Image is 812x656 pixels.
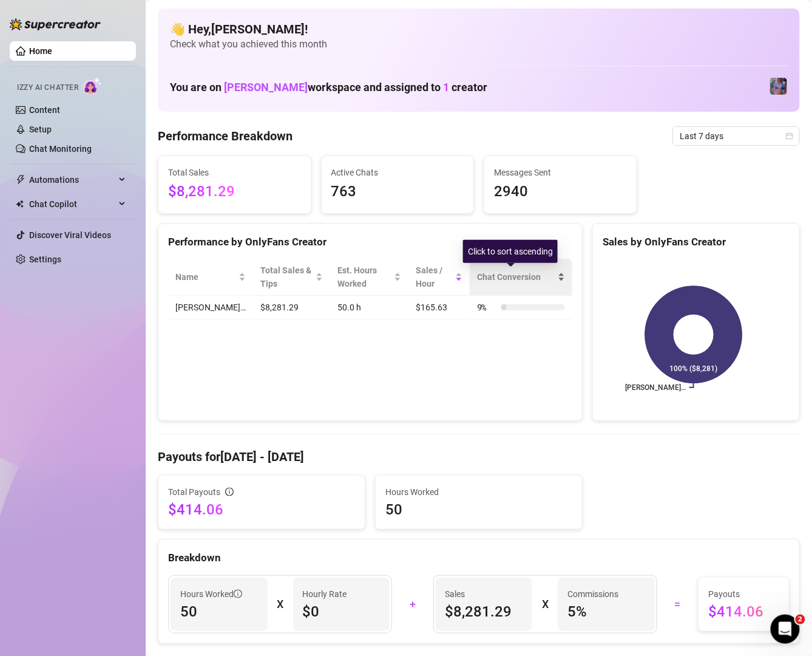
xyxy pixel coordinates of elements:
span: $8,281.29 [168,180,301,203]
h4: Performance Breakdown [158,128,293,145]
div: Est. Hours Worked [337,264,391,290]
td: $165.63 [408,296,470,319]
span: $414.06 [168,500,355,519]
img: Chat Copilot [16,200,24,208]
span: 50 [385,500,572,519]
div: Breakdown [168,550,790,566]
span: $0 [303,602,381,621]
span: Payouts [708,587,779,601]
td: [PERSON_NAME]… [168,296,253,319]
span: 2940 [494,180,627,203]
span: Sales [445,587,523,601]
text: [PERSON_NAME]… [625,383,686,392]
h4: Payouts for [DATE] - [DATE] [158,448,800,465]
a: Content [29,105,60,115]
a: Setup [29,125,52,134]
article: Hourly Rate [303,587,347,601]
span: Total Sales [168,166,301,179]
span: 1 [443,81,449,94]
span: Hours Worked [180,587,242,601]
span: info-circle [234,590,242,598]
th: Name [168,259,253,296]
span: Total Payouts [168,485,220,499]
span: info-circle [225,488,234,496]
a: Settings [29,255,61,264]
img: logo-BBDzfeDw.svg [10,18,101,30]
span: Name [175,270,236,284]
th: Total Sales & Tips [253,259,330,296]
td: $8,281.29 [253,296,330,319]
iframe: Intercom live chat [771,615,800,644]
span: 763 [331,180,464,203]
img: AI Chatter [83,77,102,95]
img: Jaylie [770,78,787,95]
span: Messages Sent [494,166,627,179]
span: Chat Conversion [477,270,555,284]
article: Commissions [567,587,618,601]
span: Check what you achieved this month [170,38,788,51]
td: 50.0 h [330,296,408,319]
a: Home [29,46,52,56]
span: 2 [796,615,805,624]
th: Sales / Hour [408,259,470,296]
span: Sales / Hour [416,264,453,290]
span: 9 % [477,301,496,314]
div: X [542,595,548,614]
div: + [399,595,426,614]
span: calendar [786,132,793,140]
div: Click to sort ascending [463,240,558,263]
th: Chat Conversion [470,259,572,296]
h1: You are on workspace and assigned to creator [170,81,487,94]
span: 5 % [567,602,645,621]
a: Discover Viral Videos [29,230,111,240]
span: Hours Worked [385,485,572,499]
span: Izzy AI Chatter [17,82,78,94]
span: Chat Copilot [29,194,115,214]
span: Total Sales & Tips [260,264,313,290]
span: Last 7 days [680,127,793,145]
a: Chat Monitoring [29,144,92,154]
span: Active Chats [331,166,464,179]
span: thunderbolt [16,175,25,185]
span: $414.06 [708,602,779,621]
div: Performance by OnlyFans Creator [168,234,572,250]
span: [PERSON_NAME] [224,81,308,94]
div: X [277,595,283,614]
div: = [665,595,691,614]
span: $8,281.29 [445,602,523,621]
span: 50 [180,602,258,621]
h4: 👋 Hey, [PERSON_NAME] ! [170,21,788,38]
div: Sales by OnlyFans Creator [603,234,790,250]
span: Automations [29,170,115,190]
